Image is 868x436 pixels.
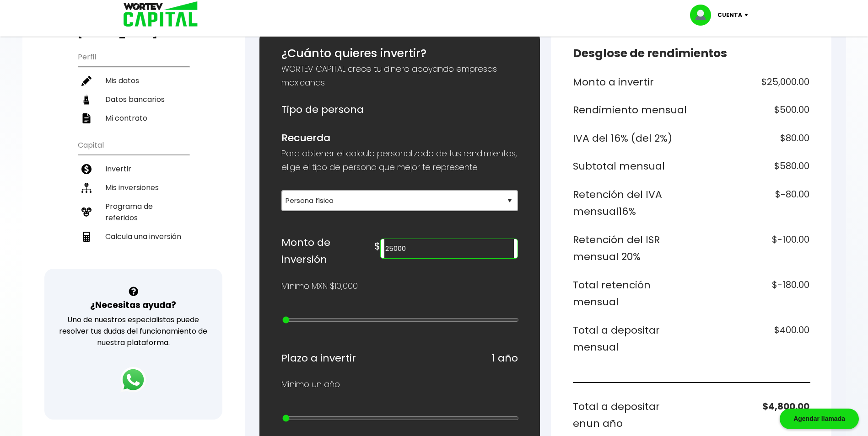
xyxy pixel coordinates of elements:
h6: Retención del ISR mensual 20% [573,231,688,266]
h6: Tipo de persona [281,101,518,118]
h6: $25,000.00 [695,74,809,91]
h6: 1 año [492,350,518,367]
h6: $ [374,238,380,255]
h5: Desglose de rendimientos [573,45,809,62]
ul: Perfil [78,47,189,128]
h6: Total retención mensual [573,276,688,311]
div: Agendar llamada [780,409,859,429]
h6: Subtotal mensual [573,158,688,175]
a: Calcula una inversión [78,227,189,246]
a: Mis inversiones [78,178,189,197]
img: contrato-icon.f2db500c.svg [81,113,92,123]
a: Mi contrato [78,109,189,128]
img: profile-image [690,5,717,26]
h6: $80.00 [695,130,809,147]
ul: Capital [78,135,189,269]
p: Mínimo MXN $10,000 [281,279,358,293]
img: invertir-icon.b3b967d7.svg [81,164,92,174]
img: icon-down [742,14,755,16]
img: inversiones-icon.6695dc30.svg [81,183,92,193]
a: Invertir [78,160,189,178]
p: Uno de nuestros especialistas puede resolver tus dudas del funcionamiento de nuestra plataforma. [56,314,210,348]
h6: Retención del IVA mensual 16% [573,186,688,220]
img: logos_whatsapp-icon.242b2217.svg [120,367,146,393]
h6: $580.00 [695,158,809,175]
h6: Total a depositar en un año [573,398,688,432]
h6: Total a depositar mensual [573,322,688,356]
h6: $4,800.00 [695,398,809,432]
h6: $-80.00 [695,186,809,220]
h6: Recuerda [281,129,518,147]
h3: ¿Necesitas ayuda? [90,298,176,312]
h6: $-100.00 [695,231,809,266]
img: recomiendanos-icon.9b8e9327.svg [81,207,92,217]
a: Datos bancarios [78,90,189,109]
h6: $500.00 [695,101,809,119]
h6: Monto de inversión [281,234,375,268]
h6: Rendimiento mensual [573,101,688,119]
p: WORTEV CAPITAL crece tu dinero apoyando empresas mexicanas [281,62,518,90]
a: Programa de referidos [78,197,189,227]
img: datos-icon.10cf9172.svg [81,95,92,105]
img: editar-icon.952d3147.svg [81,76,92,86]
h6: IVA del 16% (del 2%) [573,130,688,147]
h6: Monto a invertir [573,74,688,91]
h6: Plazo a invertir [281,350,356,367]
img: calculadora-icon.17d418c4.svg [81,232,92,242]
a: Mis datos [78,71,189,90]
p: Mínimo un año [281,378,340,391]
p: Cuenta [717,8,742,22]
h6: $400.00 [695,322,809,356]
h3: Buen día, [78,16,189,39]
p: Para obtener el calculo personalizado de tus rendimientos, elige el tipo de persona que mejor te ... [281,147,518,174]
h6: $-180.00 [695,276,809,311]
h5: ¿Cuánto quieres invertir? [281,45,518,62]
